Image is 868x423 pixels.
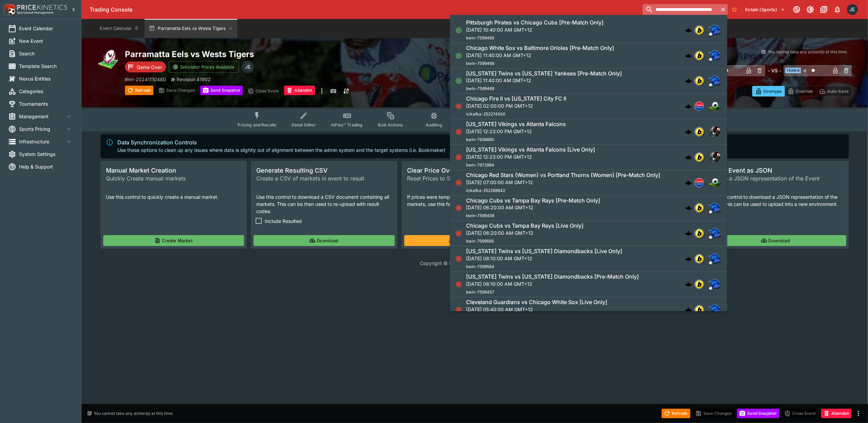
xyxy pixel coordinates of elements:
[238,122,276,127] span: Pricing and Results
[96,19,143,38] button: Event Calendar
[125,49,488,59] h2: Copy To Clipboard
[466,204,600,211] p: [DATE] 06:20:00 AM GMT+12
[466,121,566,128] h6: [US_STATE] Vikings vs Atlanta Falcons
[708,166,844,174] span: Export Event as JSON
[466,179,660,186] p: [DATE] 07:00:00 AM GMT+12
[685,255,692,262] div: cerberus
[695,76,704,85] img: bwin.png
[685,205,692,211] div: cerberus
[685,103,692,110] img: logo-cerberus.svg
[685,281,692,288] div: cerberus
[708,174,844,182] span: Creates a JSON representation of the Event
[106,193,241,200] p: Use this control to quickly create a manual market.
[695,51,704,60] div: bwin
[763,88,782,95] p: Overtype
[19,125,65,133] span: Sports Pricing
[729,4,740,15] button: No Bookmarks
[256,174,392,182] span: Create a CSV of markets in event to result
[2,3,16,16] img: PriceKinetics Logo
[708,151,722,164] img: american_football.png
[232,107,717,131] div: Event type filters
[695,229,704,238] img: bwin.png
[94,410,173,417] p: You cannot take any action(s) at this time.
[708,176,722,190] img: soccer.png
[695,102,704,111] img: lclkafka.png
[455,52,462,59] svg: Open
[784,86,816,96] button: Override
[455,205,462,211] svg: Closed
[695,280,704,289] div: bwin
[455,281,462,288] svg: Closed
[768,67,781,74] h6: - VS -
[695,203,704,213] div: bwin
[242,61,254,73] div: James Edlin
[455,179,462,186] svg: Closed
[17,5,67,10] img: PriceKinetics
[404,235,545,246] button: Clear Price Overrides
[19,88,73,95] span: Categories
[466,264,494,269] span: bwin-7599564
[752,86,852,96] div: Start From
[685,128,692,135] div: cerberus
[466,213,494,218] span: bwin-7599458
[662,409,690,418] button: Refresh
[791,3,803,16] button: Connected to PK
[827,88,849,95] p: Auto-Save
[466,61,494,66] span: bwin-7599468
[466,128,566,135] p: [DATE] 12:23:00 PM GMT+12
[685,103,692,110] div: cerberus
[466,289,494,295] span: bwin-7599457
[19,138,65,145] span: Infrastructure
[466,222,584,229] h6: Chicago Cubs vs Tampa Bay Rays [Live Only]
[466,111,505,117] span: lclkafka-252274500
[831,3,844,16] button: Notifications
[705,235,846,246] button: Download
[19,151,73,158] span: System Settings
[19,100,73,107] span: Tournaments
[708,227,722,240] img: baseball.png
[821,409,852,418] button: Abandon
[378,122,403,127] span: Bulk Actions
[695,254,704,263] img: bwin.png
[685,52,692,59] div: cerberus
[331,122,363,127] span: InPlay™ Trading
[847,4,858,15] div: James Edlin
[685,52,692,59] img: logo-cerberus.svg
[695,127,704,136] img: bwin.png
[125,86,153,95] button: Refresh
[455,255,462,262] svg: Closed
[200,86,243,95] button: Send Snapshot
[106,166,241,174] span: Manual Market Creation
[695,178,704,187] img: lclkafka.png
[19,37,73,45] span: New Event
[685,205,692,211] img: logo-cerberus.svg
[19,163,73,170] span: Help & Support
[741,4,789,15] button: Select Tenant
[695,153,704,162] img: bwin.png
[292,122,316,127] span: Detail Editor
[708,303,722,317] img: baseball.png
[455,154,462,161] svg: Closed
[466,45,614,52] h6: Chicago White Sox vs Baltimore Orioles [Pre-Match Only]
[695,51,704,60] img: bwin.png
[466,52,614,59] p: [DATE] 11:40:00 AM GMT+12
[117,136,445,156] div: Use these options to clean up any issues where data is slightly out of alignment between the admi...
[685,77,692,84] img: logo-cerberus.svg
[466,137,494,142] span: bwin-7638660
[466,162,494,168] span: bwin-7672864
[685,154,692,161] div: cerberus
[19,63,73,70] span: Template Search
[466,188,505,193] span: lclkafka-252268642
[708,252,722,266] img: baseball.png
[695,102,704,111] div: lclkafka
[455,230,462,237] svg: Closed
[466,273,639,280] h6: [US_STATE] Twins vs [US_STATE] Diamondbacks [Pre-Match Only]
[695,305,704,314] img: bwin.png
[169,61,239,73] button: Simulator Prices Available
[643,4,718,15] input: search
[145,19,237,38] button: Parramatta Eels vs Wests Tigers
[19,50,73,57] span: Search
[685,179,692,186] img: logo-cerberus.svg
[466,172,660,179] h6: Chicago Red Stars (Women) vs Portland Thorns (Women) [Pre-Match Only]
[455,128,462,135] svg: Closed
